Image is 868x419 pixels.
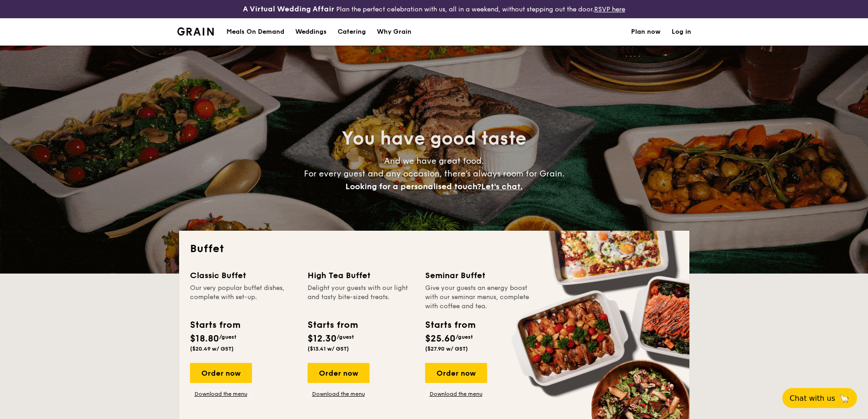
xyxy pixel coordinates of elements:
[481,181,523,191] span: Let's chat.
[190,390,252,398] a: Download the menu
[219,334,236,340] span: /guest
[377,18,411,46] div: Why Grain
[839,393,850,403] span: 🦙
[790,394,835,403] span: Chat with us
[342,128,526,150] span: You have good taste
[190,346,234,352] span: ($20.49 w/ GST)
[190,242,678,256] h2: Buffet
[425,318,475,332] div: Starts from
[332,18,371,46] a: Catering
[177,27,214,36] img: Grain
[782,388,857,408] button: Chat with us🦙
[308,284,414,311] div: Delight your guests with our light and tasty bite-sized treats.
[177,27,214,36] a: Logotype
[226,18,284,46] div: Meals On Demand
[631,18,661,46] a: Plan now
[594,5,625,13] a: RSVP here
[425,363,487,383] div: Order now
[425,333,456,344] span: $25.60
[672,18,691,46] a: Log in
[337,334,354,340] span: /guest
[190,284,297,311] div: Our very popular buffet dishes, complete with set-up.
[308,363,370,383] div: Order now
[308,390,370,398] a: Download the menu
[425,346,468,352] span: ($27.90 w/ GST)
[338,18,366,46] h1: Catering
[308,269,414,282] div: High Tea Buffet
[308,318,357,332] div: Starts from
[345,181,481,191] span: Looking for a personalised touch?
[371,18,417,46] a: Why Grain
[308,333,337,344] span: $12.30
[304,156,565,191] span: And we have great food. For every guest and any occasion, there’s always room for Grain.
[190,269,297,282] div: Classic Buffet
[172,4,697,15] div: Plan the perfect celebration with us, all in a weekend, without stepping out the door.
[221,18,290,46] a: Meals On Demand
[425,284,532,311] div: Give your guests an energy boost with our seminar menus, complete with coffee and tea.
[425,269,532,282] div: Seminar Buffet
[295,18,327,46] div: Weddings
[425,390,487,398] a: Download the menu
[308,346,349,352] span: ($13.41 w/ GST)
[456,334,473,340] span: /guest
[190,318,240,332] div: Starts from
[190,333,219,344] span: $18.80
[190,363,252,383] div: Order now
[243,4,334,15] h4: A Virtual Wedding Affair
[290,18,332,46] a: Weddings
